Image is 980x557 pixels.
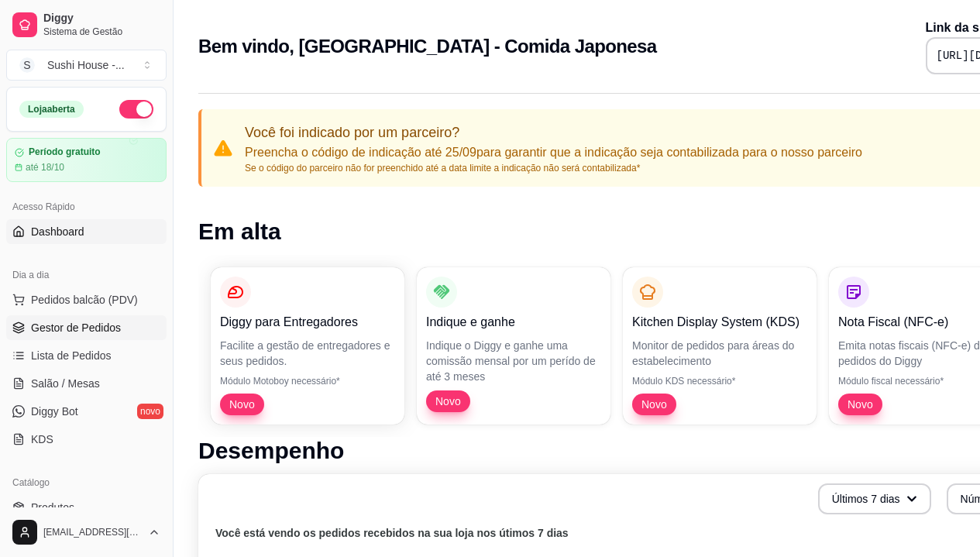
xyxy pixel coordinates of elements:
p: Você foi indicado por um parceiro? [245,122,862,143]
p: Se o código do parceiro não for preenchido até a data limite a indicação não será contabilizada* [245,162,862,174]
a: Gestor de Pedidos [6,315,167,340]
span: Dashboard [31,224,84,239]
p: Kitchen Display System (KDS) [632,313,807,332]
h2: Bem vindo, [GEOGRAPHIC_DATA] - Comida Japonesa [198,34,657,59]
button: Kitchen Display System (KDS)Monitor de pedidos para áreas do estabelecimentoMódulo KDS necessário... [623,267,817,425]
span: Diggy [43,12,160,26]
span: [EMAIL_ADDRESS][DOMAIN_NAME] [43,526,142,538]
article: Período gratuito [29,146,101,158]
a: Diggy Botnovo [6,399,167,424]
span: Pedidos balcão (PDV) [31,292,138,308]
button: [EMAIL_ADDRESS][DOMAIN_NAME] [6,514,167,551]
div: Dia a dia [6,263,167,287]
span: Salão / Mesas [31,376,100,391]
div: Loja aberta [19,101,84,118]
a: Lista de Pedidos [6,343,167,368]
p: Preencha o código de indicação até 25/09 para garantir que a indicação seja contabilizada para o ... [245,143,862,162]
div: Catálogo [6,470,167,495]
p: Facilite a gestão de entregadores e seus pedidos. [220,338,395,369]
p: Módulo KDS necessário* [632,375,807,387]
button: Pedidos balcão (PDV) [6,287,167,312]
span: Novo [429,394,467,409]
a: Salão / Mesas [6,371,167,396]
span: Lista de Pedidos [31,348,112,363]
button: Alterar Status [119,100,153,119]
a: Período gratuitoaté 18/10 [6,138,167,182]
p: Monitor de pedidos para áreas do estabelecimento [632,338,807,369]
div: Acesso Rápido [6,194,167,219]
span: Novo [841,397,879,412]
span: Novo [635,397,673,412]
span: KDS [31,432,53,447]
p: Indique o Diggy e ganhe uma comissão mensal por um perído de até 3 meses [426,338,601,384]
article: até 18/10 [26,161,64,174]
button: Indique e ganheIndique o Diggy e ganhe uma comissão mensal por um perído de até 3 mesesNovo [417,267,610,425]
button: Últimos 7 dias [818,483,931,514]
a: Dashboard [6,219,167,244]
p: Indique e ganhe [426,313,601,332]
span: Sistema de Gestão [43,26,160,38]
span: Diggy Bot [31,404,78,419]
span: Novo [223,397,261,412]
a: DiggySistema de Gestão [6,6,167,43]
button: Select a team [6,50,167,81]
a: Produtos [6,495,167,520]
p: Módulo Motoboy necessário* [220,375,395,387]
p: Diggy para Entregadores [220,313,395,332]
span: Gestor de Pedidos [31,320,121,335]
a: KDS [6,427,167,452]
button: Diggy para EntregadoresFacilite a gestão de entregadores e seus pedidos.Módulo Motoboy necessário... [211,267,404,425]
text: Você está vendo os pedidos recebidos na sua loja nos útimos 7 dias [215,527,569,539]
div: Sushi House - ... [47,57,125,73]
span: S [19,57,35,73]
span: Produtos [31,500,74,515]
